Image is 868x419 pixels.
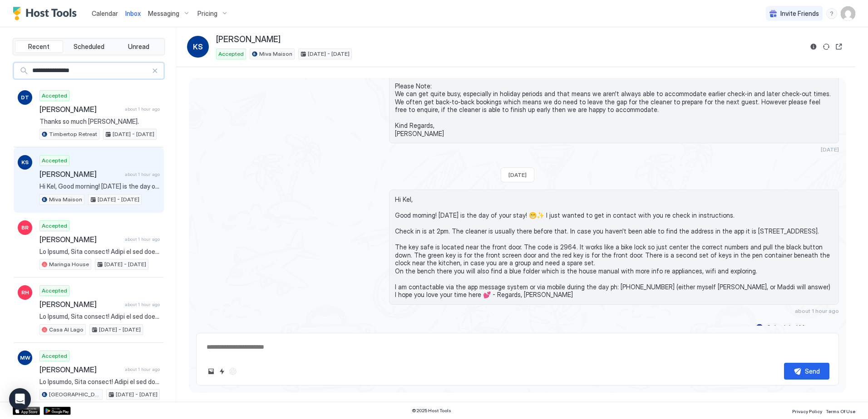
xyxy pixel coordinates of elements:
[821,146,839,153] span: [DATE]
[49,195,82,204] span: Miva Maison
[65,40,113,53] button: Scheduled
[808,41,819,52] button: Reservation information
[128,43,149,51] span: Unread
[39,235,121,244] span: [PERSON_NAME]
[39,365,121,374] span: [PERSON_NAME]
[39,248,160,256] span: Lo Ipsumd, Sita consect! Adipi el sed doe te inci utla! 😁✨ E dolo magnaa en adm ve quisnos exer u...
[21,224,29,232] span: BR
[792,406,822,415] a: Privacy Policy
[13,38,165,55] div: tab-group
[125,171,160,177] span: about 1 hour ago
[395,195,833,299] span: Hi Kel, Good morning! [DATE] is the day of your stay! 😁✨ I just wanted to get in contact with you...
[39,170,121,179] span: [PERSON_NAME]
[805,366,820,376] div: Send
[13,407,40,415] a: App Store
[39,312,160,321] span: Lo Ipsumd, Sita consect! Adipi el sed doe te inci utla! 😁✨ E dolo magnaa en adm ve quisnos exer u...
[92,9,118,18] a: Calendar
[39,300,121,309] span: [PERSON_NAME]
[116,390,158,399] span: [DATE] - [DATE]
[15,40,63,53] button: Recent
[206,366,217,377] button: Upload image
[125,236,160,242] span: about 1 hour ago
[49,260,89,268] span: Maringa House
[508,171,527,178] span: [DATE]
[49,326,84,334] span: Casa Al Lago
[9,388,31,410] div: Open Intercom Messenger
[218,50,244,58] span: Accepted
[39,182,160,190] span: Hi Kel, Good morning! [DATE] is the day of your stay! 😁✨ I just wanted to get in contact with you...
[98,195,139,204] span: [DATE] - [DATE]
[74,43,104,51] span: Scheduled
[13,7,81,20] a: Host Tools Logo
[784,363,829,380] button: Send
[42,156,67,165] span: Accepted
[125,10,141,17] span: Inbox
[28,43,49,51] span: Recent
[841,6,855,21] div: User profile
[39,105,121,114] span: [PERSON_NAME]
[39,117,160,126] span: Thanks so much [PERSON_NAME].
[792,409,822,414] span: Privacy Policy
[193,41,203,52] span: KS
[29,63,152,78] input: Input Field
[113,130,154,138] span: [DATE] - [DATE]
[217,366,227,377] button: Quick reply
[92,10,118,17] span: Calendar
[826,406,855,415] a: Terms Of Use
[197,10,217,18] span: Pricing
[21,93,29,102] span: DT
[39,378,160,386] span: Lo Ipsumdo, Sita consect! Adipi el sed doe te inci utla! 😁✨ E dolo magnaa en adm ve quisnos exer ...
[821,41,832,52] button: Sync reservation
[42,287,67,295] span: Accepted
[395,34,833,138] span: Hi Kel, Just a last reminder for your upcoming stay at [GEOGRAPHIC_DATA]! I hope you are looking ...
[49,390,100,399] span: [GEOGRAPHIC_DATA]
[795,307,839,314] span: about 1 hour ago
[114,40,163,53] button: Unread
[125,302,160,307] span: about 1 hour ago
[21,288,29,297] span: RH
[412,408,451,414] span: © 2025 Host Tools
[125,9,141,18] a: Inbox
[755,322,839,334] button: Scheduled Messages
[44,407,71,415] a: Google Play Store
[21,158,29,166] span: KS
[767,323,829,332] div: Scheduled Messages
[125,366,160,372] span: about 1 hour ago
[216,34,281,45] span: [PERSON_NAME]
[42,352,67,360] span: Accepted
[308,50,350,58] span: [DATE] - [DATE]
[259,50,292,58] span: Miva Maison
[49,130,97,138] span: Timbertop Retreat
[42,222,67,230] span: Accepted
[99,326,141,334] span: [DATE] - [DATE]
[833,41,844,52] button: Open reservation
[20,354,30,362] span: MW
[826,8,837,19] div: menu
[148,10,179,18] span: Messaging
[104,260,146,268] span: [DATE] - [DATE]
[780,10,819,18] span: Invite Friends
[125,106,160,112] span: about 1 hour ago
[42,92,67,100] span: Accepted
[826,409,855,414] span: Terms Of Use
